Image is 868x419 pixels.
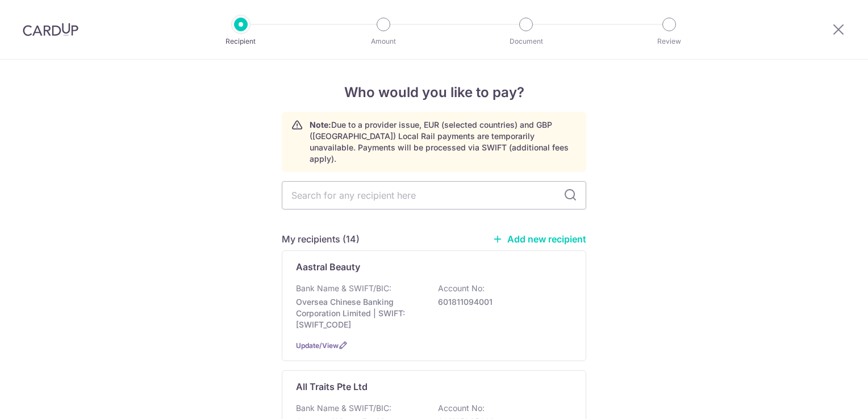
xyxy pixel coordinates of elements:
[296,341,339,350] a: Update/View
[282,232,360,246] h5: My recipients (14)
[296,283,391,294] p: Bank Name & SWIFT/BIC:
[23,23,78,36] img: CardUp
[296,296,423,330] p: Oversea Chinese Banking Corporation Limited | SWIFT: [SWIFT_CODE]
[282,82,586,103] h4: Who would you like to pay?
[296,403,391,414] p: Bank Name & SWIFT/BIC:
[199,36,283,47] p: Recipient
[484,36,568,47] p: Document
[310,120,331,129] strong: Note:
[438,296,565,308] p: 601811094001
[438,283,485,294] p: Account No:
[438,403,485,414] p: Account No:
[493,233,586,245] a: Add new recipient
[296,380,368,393] p: All Traits Pte Ltd
[296,260,360,274] p: Aastral Beauty
[310,119,577,165] p: Due to a provider issue, EUR (selected countries) and GBP ([GEOGRAPHIC_DATA]) Local Rail payments...
[282,181,586,209] input: Search for any recipient here
[341,36,425,47] p: Amount
[627,36,711,47] p: Review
